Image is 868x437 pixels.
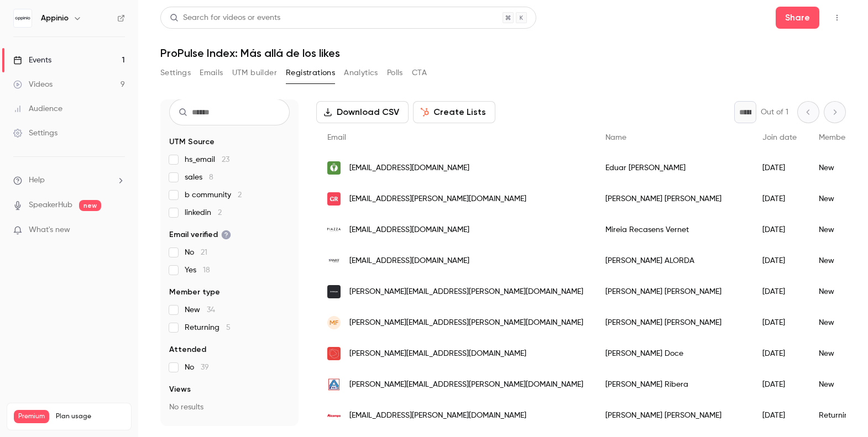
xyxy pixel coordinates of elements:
[169,229,231,240] span: Email verified
[344,64,378,82] button: Analytics
[330,318,338,328] span: MF
[169,344,206,355] span: Attended
[349,224,469,236] span: [EMAIL_ADDRESS][DOMAIN_NAME]
[349,317,583,329] span: [PERSON_NAME][EMAIL_ADDRESS][PERSON_NAME][DOMAIN_NAME]
[222,156,229,164] span: 23
[185,362,209,373] span: No
[185,189,242,201] span: b community
[751,183,808,214] div: [DATE]
[751,338,808,369] div: [DATE]
[169,424,200,435] span: Referrer
[226,324,231,331] span: 5
[412,64,427,82] button: CTA
[232,64,277,82] button: UTM builder
[79,200,101,211] span: new
[169,384,191,395] span: Views
[349,410,526,422] span: [EMAIL_ADDRESS][PERSON_NAME][DOMAIN_NAME]
[387,64,403,82] button: Polls
[112,225,125,235] iframe: Noticeable Trigger
[327,223,341,236] img: piazzacomunicacion.com
[185,172,213,183] span: sales
[56,412,124,421] span: Plan usage
[776,7,819,29] button: Share
[169,287,220,298] span: Member type
[751,245,808,276] div: [DATE]
[327,413,341,418] img: alcampo.es
[594,369,751,400] div: [PERSON_NAME] Ribera
[238,191,242,199] span: 2
[169,402,290,413] p: No results
[349,286,583,298] span: [PERSON_NAME][EMAIL_ADDRESS][PERSON_NAME][DOMAIN_NAME]
[14,410,49,423] span: Premium
[349,193,526,205] span: [EMAIL_ADDRESS][PERSON_NAME][DOMAIN_NAME]
[209,173,213,181] span: 8
[316,101,409,123] button: Download CSV
[327,285,341,298] img: archetype.co
[185,322,231,333] span: Returning
[169,136,215,148] span: UTM Source
[13,55,51,66] div: Events
[751,152,808,183] div: [DATE]
[327,378,341,391] img: aldi.es
[751,307,808,338] div: [DATE]
[594,400,751,431] div: [PERSON_NAME] [PERSON_NAME]
[761,107,788,118] p: Out of 1
[203,266,210,274] span: 18
[201,249,207,256] span: 21
[29,175,45,186] span: Help
[160,46,846,60] h1: ProPulse Index: Más allá de los likes
[413,101,495,123] button: Create Lists
[349,255,469,267] span: [EMAIL_ADDRESS][DOMAIN_NAME]
[594,307,751,338] div: [PERSON_NAME] [PERSON_NAME]
[751,369,808,400] div: [DATE]
[218,209,222,217] span: 2
[327,254,341,267] img: letsbesmart.es
[170,12,280,24] div: Search for videos or events
[594,183,751,214] div: [PERSON_NAME] [PERSON_NAME]
[349,348,526,360] span: [PERSON_NAME][EMAIL_ADDRESS][DOMAIN_NAME]
[349,379,583,391] span: [PERSON_NAME][EMAIL_ADDRESS][PERSON_NAME][DOMAIN_NAME]
[327,347,341,360] img: evercom.es
[327,161,341,175] img: thefork.com
[286,64,335,82] button: Registrations
[349,162,469,174] span: [EMAIL_ADDRESS][DOMAIN_NAME]
[185,265,210,276] span: Yes
[751,276,808,307] div: [DATE]
[327,134,346,141] span: Email
[41,13,69,24] h6: Appinio
[201,364,209,371] span: 39
[751,400,808,431] div: [DATE]
[594,152,751,183] div: Eduar [PERSON_NAME]
[160,64,191,82] button: Settings
[605,134,626,141] span: Name
[29,199,72,211] a: SpeakerHub
[14,9,32,27] img: Appinio
[185,207,222,218] span: linkedin
[207,306,215,314] span: 34
[327,192,341,206] img: goodrebels.com
[13,79,53,90] div: Videos
[29,224,70,236] span: What's new
[751,214,808,245] div: [DATE]
[594,276,751,307] div: [PERSON_NAME] [PERSON_NAME]
[594,338,751,369] div: [PERSON_NAME] Doce
[185,304,215,315] span: New
[594,245,751,276] div: [PERSON_NAME] ALORDA
[185,154,229,165] span: hs_email
[762,134,797,141] span: Join date
[594,214,751,245] div: Mireia Recasens Vernet
[13,175,125,186] li: help-dropdown-opener
[13,128,57,139] div: Settings
[819,134,866,141] span: Member type
[13,103,62,114] div: Audience
[200,64,223,82] button: Emails
[185,247,207,258] span: No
